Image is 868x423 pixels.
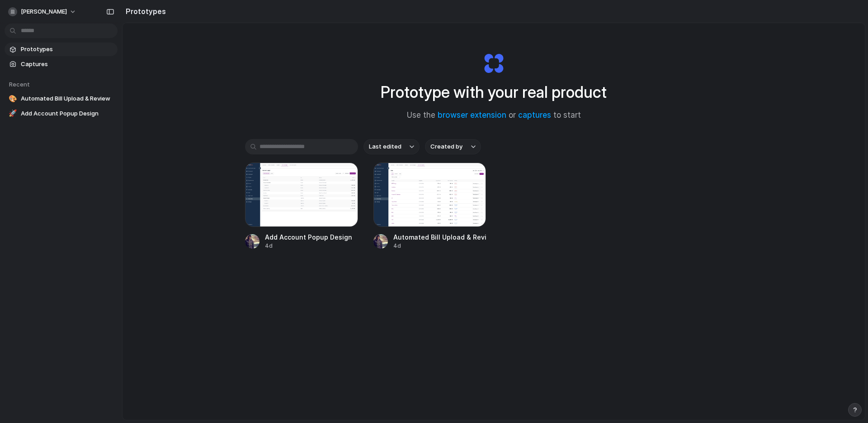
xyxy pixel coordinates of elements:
a: browser extension [438,111,506,120]
span: Last edited [369,142,401,151]
span: Add Account Popup Design [21,109,114,118]
div: 4d [393,242,486,250]
a: Automated Bill Upload & ReviewAutomated Bill Upload & Review4d [373,163,486,250]
div: 🎨 [8,94,17,103]
a: 🎨Automated Bill Upload & Review [5,92,118,106]
h2: Prototypes [122,6,166,17]
div: Automated Bill Upload & Review [393,232,486,242]
a: captures [518,111,551,120]
a: 🚀Add Account Popup Design [5,107,118,120]
button: [PERSON_NAME] [5,5,81,19]
span: Recent [9,81,30,88]
span: Captures [21,60,114,69]
div: 🚀 [8,109,17,118]
a: Add Account Popup DesignAdd Account Popup Design4d [245,163,358,250]
span: [PERSON_NAME] [21,7,67,16]
h1: Prototype with your real product [381,80,607,104]
button: Last edited [363,139,420,154]
span: Created by [430,142,462,151]
div: Add Account Popup Design [265,232,352,242]
a: Prototypes [5,43,118,56]
button: Created by [425,139,481,154]
a: Captures [5,58,118,71]
div: 4d [265,242,352,250]
span: Prototypes [21,45,114,54]
span: Automated Bill Upload & Review [21,94,114,103]
span: Use the or to start [407,110,581,121]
